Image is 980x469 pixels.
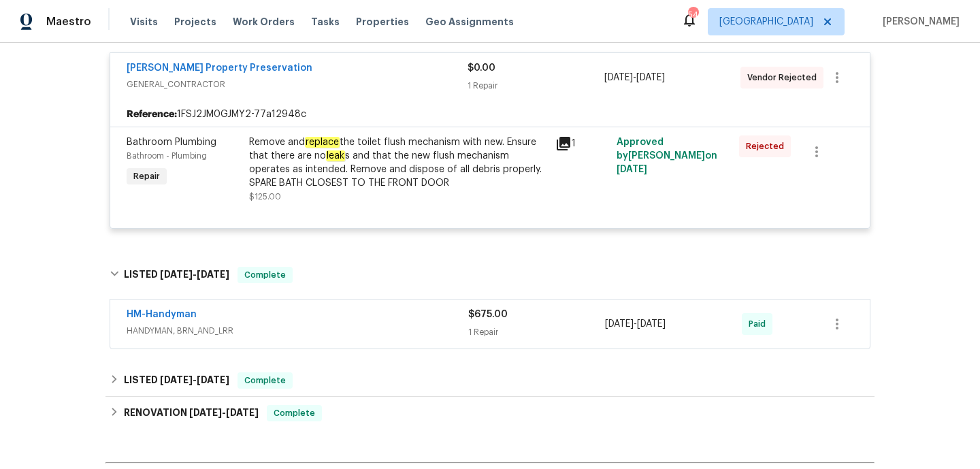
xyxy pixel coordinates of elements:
[326,150,345,161] em: leak
[605,317,666,331] span: -
[747,71,822,84] span: Vendor Rejected
[239,374,291,387] span: Complete
[189,408,222,417] span: [DATE]
[127,310,197,319] a: HM-Handyman
[127,152,207,160] span: Bathroom - Plumbing
[226,408,259,417] span: [DATE]
[468,79,604,93] div: 1 Repair
[688,8,698,22] div: 54
[468,310,508,319] span: $675.00
[425,15,514,29] span: Geo Assignments
[249,193,281,201] span: $125.00
[636,73,665,82] span: [DATE]
[719,15,813,29] span: [GEOGRAPHIC_DATA]
[105,364,875,397] div: LISTED [DATE]-[DATE]Complete
[124,372,229,389] h6: LISTED
[617,138,717,174] span: Approved by [PERSON_NAME] on
[124,405,259,421] h6: RENOVATION
[127,108,177,121] b: Reference:
[746,140,789,153] span: Rejected
[127,63,312,73] a: [PERSON_NAME] Property Preservation
[110,102,870,127] div: 1FSJ2JM0GJMY2-77a12948c
[468,63,495,73] span: $0.00
[174,15,216,29] span: Projects
[130,15,158,29] span: Visits
[128,169,165,183] span: Repair
[197,270,229,279] span: [DATE]
[605,319,634,329] span: [DATE]
[311,17,340,27] span: Tasks
[127,324,468,338] span: HANDYMAN, BRN_AND_LRR
[105,397,875,430] div: RENOVATION [DATE]-[DATE]Complete
[877,15,960,29] span: [PERSON_NAME]
[468,325,605,339] div: 1 Repair
[233,15,295,29] span: Work Orders
[197,375,229,385] span: [DATE]
[127,138,216,147] span: Bathroom Plumbing
[555,135,608,152] div: 1
[249,135,547,190] div: Remove and the toilet flush mechanism with new. Ensure that there are no s and that the new flush...
[305,137,340,148] em: replace
[268,406,321,420] span: Complete
[105,253,875,297] div: LISTED [DATE]-[DATE]Complete
[160,375,229,385] span: -
[604,73,633,82] span: [DATE]
[604,71,665,84] span: -
[160,270,193,279] span: [DATE]
[356,15,409,29] span: Properties
[127,78,468,91] span: GENERAL_CONTRACTOR
[637,319,666,329] span: [DATE]
[189,408,259,417] span: -
[46,15,91,29] span: Maestro
[160,270,229,279] span: -
[749,317,771,331] span: Paid
[239,268,291,282] span: Complete
[124,267,229,283] h6: LISTED
[617,165,647,174] span: [DATE]
[160,375,193,385] span: [DATE]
